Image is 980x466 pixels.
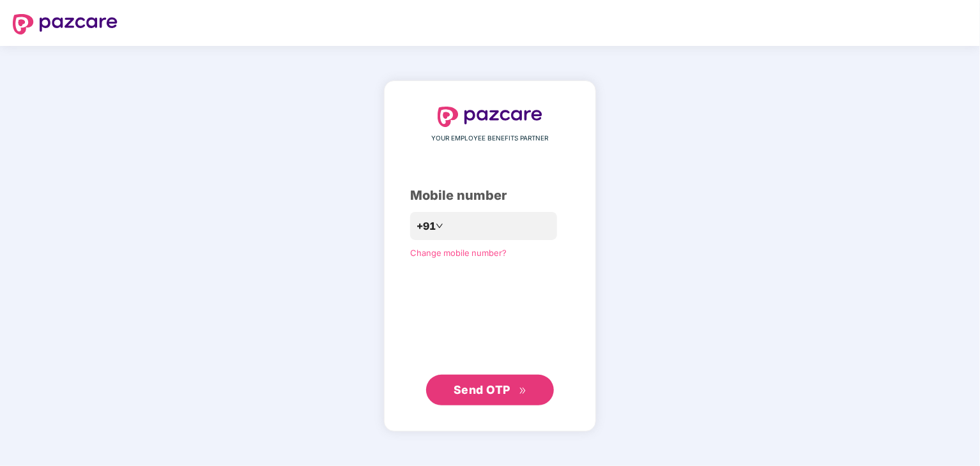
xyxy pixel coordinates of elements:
[436,222,443,230] span: down
[438,107,542,127] img: logo
[519,387,527,395] span: double-right
[454,383,510,396] span: Send OTP
[417,218,436,234] span: +91
[410,186,570,206] div: Mobile number
[13,14,118,34] img: logo
[432,133,549,144] span: YOUR EMPLOYEE BENEFITS PARTNER
[410,248,507,258] a: Change mobile number?
[426,375,554,405] button: Send OTPdouble-right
